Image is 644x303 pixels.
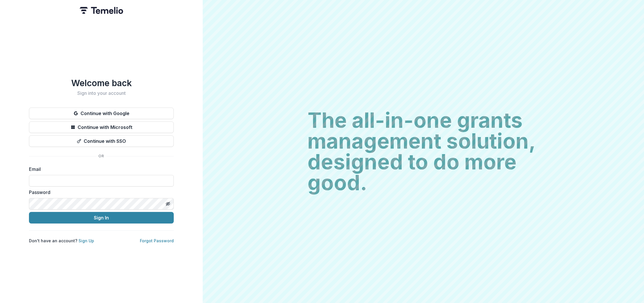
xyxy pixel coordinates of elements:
[140,238,174,243] a: Forgot Password
[29,212,174,223] button: Sign In
[29,90,174,96] h2: Sign into your account
[29,189,170,196] label: Password
[78,238,94,243] a: Sign Up
[29,166,170,173] label: Email
[29,108,174,119] button: Continue with Google
[29,238,94,244] p: Don't have an account?
[80,7,123,14] img: Temelio
[29,121,174,133] button: Continue with Microsoft
[163,199,173,208] button: Toggle password visibility
[29,78,174,88] h1: Welcome back
[29,135,174,147] button: Continue with SSO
